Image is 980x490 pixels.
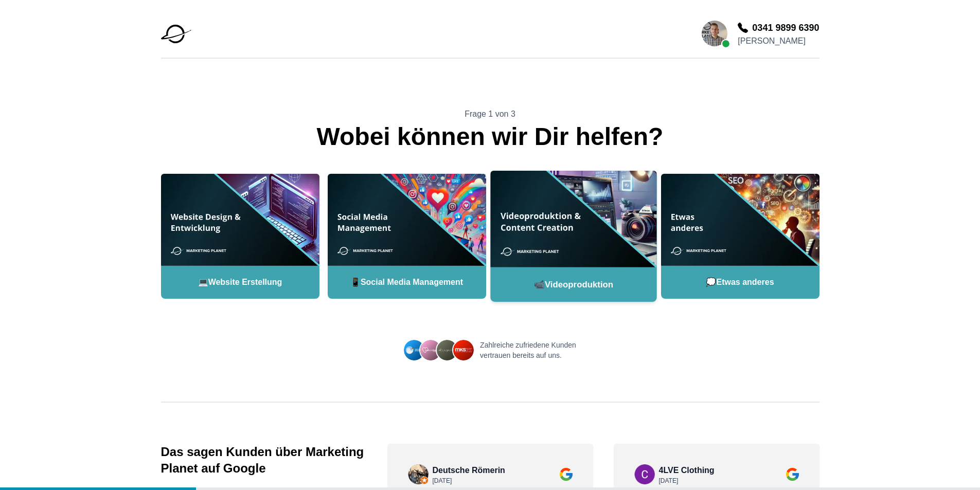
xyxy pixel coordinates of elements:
[198,278,208,286] span: 💻
[661,266,819,299] span: Etwas anderes
[408,464,429,484] img: Deutsche Römerin
[328,266,486,299] span: Social Media Management
[533,280,544,289] span: 📹
[433,477,505,485] p: [DATE]
[350,278,361,286] span: 📱
[433,464,505,477] p: Deutsche Römerin
[490,267,656,301] span: Videoproduktion
[480,340,576,360] p: Zahlreiche zufriedene Kunden vertrauen bereits auf uns.
[752,21,819,35] a: 0341 9899 6390
[706,278,716,286] span: 💭
[161,266,319,299] span: Website Erstellung
[161,108,819,120] p: Frage 1 von 3
[161,124,819,149] h1: Wobei können wir Dir helfen?
[404,340,424,360] img: Deutsche Römerin
[437,340,457,360] img: Auszeit Cafe Leipzig
[659,464,715,477] p: 4LVE Clothing
[659,477,715,485] p: [DATE]
[453,340,474,360] img: MKS GmbH
[560,468,573,481] img: Google
[420,340,441,360] img: Luft und Liebe Leipzig
[634,464,655,484] img: Deutsche Römerin
[738,35,819,47] p: [PERSON_NAME]
[786,468,799,481] img: Google
[161,444,367,477] h2: Das sagen Kunden über Marketing Planet auf Google
[702,21,727,46] img: Du hast Fragen? Melde Dich bei mir!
